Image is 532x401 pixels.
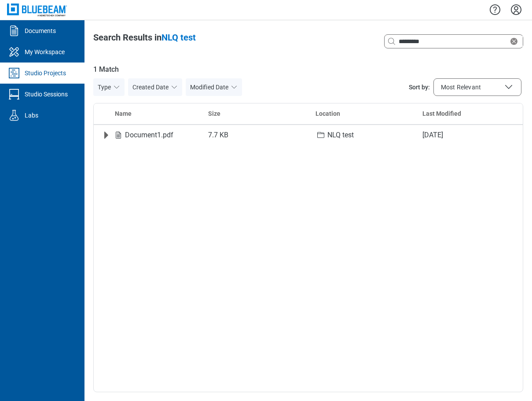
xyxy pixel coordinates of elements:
[25,69,66,77] div: Studio Projects
[441,83,481,92] span: Most Relevant
[128,78,182,96] button: Created Date
[25,90,68,99] div: Studio Sessions
[7,45,21,59] svg: My Workspace
[433,78,521,96] button: Sort by:
[316,130,326,140] svg: folder-icon
[201,125,308,146] td: 7.7 KB
[93,31,196,44] div: Search Results in
[327,130,408,140] div: NLQ test
[509,2,523,17] button: Settings
[25,48,65,56] div: My Workspace
[125,130,173,140] div: Document1.pdf
[7,4,67,16] img: Bluebeam, Inc.
[113,130,124,140] svg: File-icon
[161,32,196,43] span: NLQ test
[25,26,56,35] div: Documents
[93,64,523,75] span: 1 Match
[25,111,38,120] div: Labs
[101,130,111,140] button: Expand row
[7,66,21,80] svg: Studio Projects
[7,24,21,38] svg: Documents
[94,103,523,146] table: bb-data-table
[509,36,523,47] div: Clear search
[93,78,125,96] button: Type
[384,34,523,48] div: Clear search
[415,125,523,146] td: [DATE]
[7,108,21,122] svg: Labs
[409,83,430,92] span: Sort by:
[7,87,21,101] svg: Studio Sessions
[186,78,242,96] button: Modified Date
